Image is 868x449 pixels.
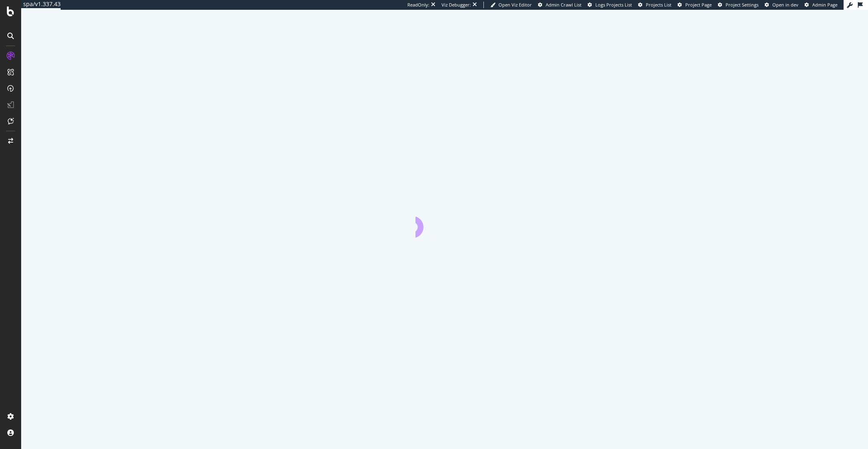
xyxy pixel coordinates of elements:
[718,2,759,8] a: Project Settings
[595,2,632,8] span: Logs Projects List
[490,2,532,8] a: Open Viz Editor
[685,2,712,8] span: Project Page
[772,2,798,8] span: Open in dev
[588,2,632,8] a: Logs Projects List
[546,2,582,8] span: Admin Crawl List
[498,2,532,8] span: Open Viz Editor
[415,208,474,238] div: animation
[638,2,671,8] a: Projects List
[442,2,471,8] div: Viz Debugger:
[407,2,429,8] div: ReadOnly:
[538,2,582,8] a: Admin Crawl List
[805,2,837,8] a: Admin Page
[678,2,712,8] a: Project Page
[646,2,671,8] span: Projects List
[765,2,798,8] a: Open in dev
[812,2,837,8] span: Admin Page
[726,2,759,8] span: Project Settings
